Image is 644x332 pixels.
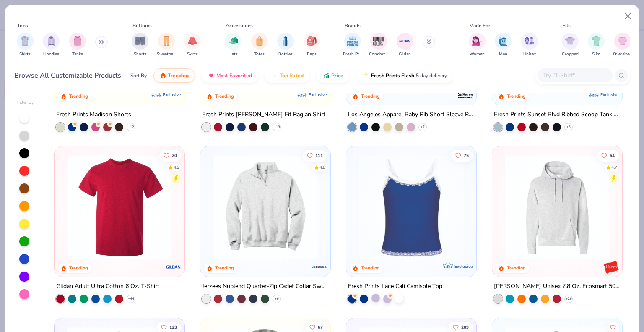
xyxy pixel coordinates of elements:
[613,33,632,58] button: filter button
[69,33,86,58] button: filter button
[565,296,571,301] span: + 26
[274,125,280,130] span: + 13
[281,36,290,46] img: Bottles Image
[416,71,447,81] span: 5 day delivery
[135,36,145,46] img: Shorts Image
[174,164,180,170] div: 4.9
[618,36,627,46] img: Oversized Image
[277,33,294,58] button: filter button
[63,155,176,260] img: 3c1a081b-6ca8-4a00-a3b6-7ee979c43c2b
[208,72,215,79] img: most_fav.gif
[255,36,264,46] img: Totes Image
[610,153,615,157] span: 64
[160,149,182,161] button: Like
[168,72,189,79] span: Trending
[399,51,411,58] span: Gildan
[56,281,159,292] div: Gildan Adult Ultra Cotton 6 Oz. T-Shirt
[592,51,600,58] span: Slim
[17,33,34,58] div: filter for Shirts
[132,22,152,29] div: Bottoms
[494,281,621,292] div: [PERSON_NAME] Unisex 7.8 Oz. Ecosmart 50/50 Pullover Hooded Sweatshirt
[343,33,362,58] div: filter for Fresh Prints
[521,33,538,58] button: filter button
[278,51,293,58] span: Bottles
[319,164,325,170] div: 4.8
[469,33,486,58] button: filter button
[318,325,323,329] span: 67
[157,51,176,58] span: Sweatpants
[271,72,278,79] img: TopRated.gif
[457,87,474,104] img: Los Angeles Apparel logo
[47,36,56,46] img: Hoodies Image
[495,33,512,58] div: filter for Men
[611,164,617,170] div: 4.7
[613,33,632,58] div: filter for Oversized
[307,51,317,58] span: Bags
[19,51,31,58] span: Shirts
[331,72,343,79] span: Price
[43,33,60,58] button: filter button
[73,36,82,46] img: Tanks Image
[468,155,581,260] img: 7bdc074d-834e-4bfb-ad05-961d6dbc2cb2
[521,33,538,58] div: filter for Unisex
[202,281,329,292] div: Jerzees Nublend Quarter-Zip Cadet Collar Sweatshirt
[172,153,177,157] span: 20
[56,110,131,120] div: Fresh Prints Madison Shorts
[216,72,252,79] span: Most Favorited
[14,71,121,81] div: Browse All Customizable Products
[229,36,238,46] img: Hats Image
[229,51,238,58] span: Hats
[421,125,425,130] span: + 7
[280,72,304,79] span: Top Rated
[303,149,327,161] button: Like
[128,296,134,301] span: + 44
[451,149,473,161] button: Like
[470,51,485,58] span: Women
[304,33,320,58] button: filter button
[542,71,607,80] input: Try "T-Shirt"
[369,33,388,58] div: filter for Comfort Colors
[566,125,571,130] span: + 6
[202,68,258,83] button: Most Favorited
[597,149,619,161] button: Like
[188,36,197,46] img: Skirts Image
[565,36,575,46] img: Cropped Image
[525,36,534,46] img: Unisex Image
[469,33,486,58] div: filter for Women
[309,92,327,97] span: Exclusive
[461,325,469,329] span: 209
[20,36,30,46] img: Shirts Image
[399,35,411,47] img: Gildan Image
[134,51,147,58] span: Shorts
[132,33,148,58] div: filter for Shorts
[592,36,601,46] img: Slim Image
[157,33,176,58] div: filter for Sweatpants
[254,51,265,58] span: Totes
[397,33,413,58] button: filter button
[600,92,618,97] span: Exclusive
[170,325,177,329] span: 123
[562,22,571,29] div: Fits
[348,281,442,292] div: Fresh Prints Lace Cali Camisole Top
[346,35,359,47] img: Fresh Prints Image
[307,36,316,46] img: Bags Image
[348,110,475,120] div: Los Angeles Apparel Baby Rib Short Sleeve Raglan
[160,72,166,79] img: trending.gif
[472,36,482,46] img: Women Image
[311,259,328,275] img: Jerzees logo
[165,259,182,275] img: Gildan logo
[562,33,579,58] button: filter button
[157,33,176,58] button: filter button
[588,33,605,58] div: filter for Slim
[184,33,201,58] button: filter button
[343,33,362,58] button: filter button
[17,22,28,29] div: Tops
[345,22,361,29] div: Brands
[562,33,579,58] div: filter for Cropped
[315,153,323,157] span: 111
[43,51,59,58] span: Hoodies
[613,51,632,58] span: Oversized
[202,110,325,120] div: Fresh Prints [PERSON_NAME] Fit Raglan Shirt
[43,33,60,58] div: filter for Hoodies
[369,33,388,58] button: filter button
